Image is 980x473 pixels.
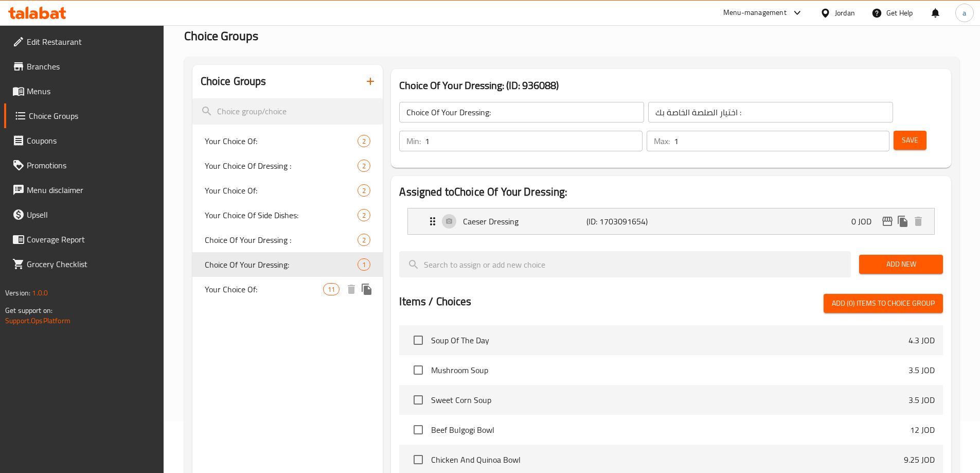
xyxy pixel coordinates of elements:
[4,252,164,276] a: Grocery Checklist
[205,184,358,197] span: Your Choice Of:
[192,252,383,277] div: Choice Of Your Dressing:1
[963,7,966,19] span: a
[723,7,787,19] div: Menu-management
[399,294,471,309] h2: Items / Choices
[408,208,934,234] div: Expand
[27,208,155,221] span: Upsell
[895,214,911,229] button: duplicate
[27,60,155,73] span: Branches
[463,215,586,227] p: Caeser Dressing
[358,211,370,220] span: 2
[27,134,155,147] span: Coupons
[205,258,358,271] span: Choice Of Your Dressing:
[867,258,935,271] span: Add New
[407,419,429,441] span: Select choice
[910,424,935,436] p: 12 JOD
[5,286,30,300] span: Version:
[5,304,52,317] span: Get support on:
[407,449,429,470] span: Select choice
[824,294,943,313] button: Add (0) items to choice group
[205,234,358,246] span: Choice Of Your Dressing :
[407,359,429,381] span: Select choice
[407,389,429,411] span: Select choice
[27,85,155,97] span: Menus
[4,128,164,153] a: Coupons
[358,184,370,197] div: Choices
[192,227,383,252] div: Choice Of Your Dressing :2
[431,424,910,436] span: Beef Bulgogi Bowl
[4,202,164,227] a: Upsell
[205,160,358,172] span: Your Choice Of Dressing :
[399,184,943,200] h2: Assigned to Choice Of Your Dressing:
[5,314,70,327] a: Support.OpsPlatform
[205,283,324,295] span: Your Choice Of:
[192,178,383,203] div: Your Choice Of:2
[358,161,370,171] span: 2
[27,184,155,196] span: Menu disclaimer
[358,136,370,146] span: 2
[358,160,370,172] div: Choices
[431,394,908,406] span: Sweet Corn Soup
[904,453,935,466] p: 9.25 JOD
[192,277,383,302] div: Your Choice Of:11deleteduplicate
[431,364,908,376] span: Mushroom Soup
[908,334,935,346] p: 4.3 JOD
[359,282,375,297] button: duplicate
[27,36,155,48] span: Edit Restaurant
[32,286,48,300] span: 1.0.0
[4,54,164,79] a: Branches
[908,364,935,376] p: 3.5 JOD
[358,186,370,196] span: 2
[911,214,926,229] button: delete
[358,235,370,245] span: 2
[586,215,669,227] p: (ID: 1703091654)
[358,209,370,221] div: Choices
[192,153,383,178] div: Your Choice Of Dressing :2
[832,297,935,310] span: Add (0) items to choice group
[4,178,164,202] a: Menu disclaimer
[192,129,383,153] div: Your Choice Of:2
[407,329,429,351] span: Select choice
[192,98,383,125] input: search
[902,134,918,147] span: Save
[4,29,164,54] a: Edit Restaurant
[399,204,943,239] li: Expand
[358,260,370,270] span: 1
[894,131,926,150] button: Save
[27,258,155,270] span: Grocery Checklist
[431,453,904,466] span: Chicken And Quinoa Bowl
[406,135,421,147] p: Min:
[908,394,935,406] p: 3.5 JOD
[27,159,155,171] span: Promotions
[205,135,358,147] span: Your Choice Of:
[835,7,855,19] div: Jordan
[4,79,164,103] a: Menus
[399,77,943,94] h3: Choice Of Your Dressing: (ID: 936088)
[431,334,908,346] span: Soup Of The Day
[29,110,155,122] span: Choice Groups
[192,203,383,227] div: Your Choice Of Side Dishes:2
[324,285,339,294] span: 11
[201,74,266,89] h2: Choice Groups
[654,135,670,147] p: Max:
[323,283,340,295] div: Choices
[4,103,164,128] a: Choice Groups
[851,215,880,227] p: 0 JOD
[4,153,164,178] a: Promotions
[880,214,895,229] button: edit
[358,258,370,271] div: Choices
[344,282,359,297] button: delete
[358,135,370,147] div: Choices
[205,209,358,221] span: Your Choice Of Side Dishes:
[4,227,164,252] a: Coverage Report
[399,251,851,277] input: search
[27,233,155,246] span: Coverage Report
[184,24,258,47] span: Choice Groups
[859,255,943,274] button: Add New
